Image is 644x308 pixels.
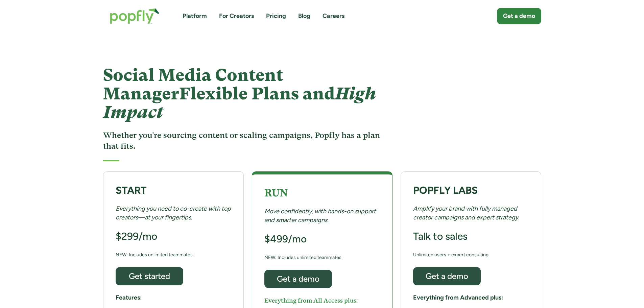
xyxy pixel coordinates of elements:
[116,293,142,302] h5: Features:
[413,251,490,259] div: Unlimited users + expert consulting.
[419,272,475,280] div: Get a demo
[264,208,376,223] em: Move confidently, with hands-on support and smarter campaigns.
[103,130,383,152] h3: Whether you're sourcing content or scaling campaigns, Popfly has a plan that fits.
[219,12,254,20] a: For Creators
[264,187,288,199] strong: RUN
[413,267,481,285] a: Get a demo
[116,205,231,221] em: Everything you need to co-create with top creators—at your fingertips.
[503,12,535,20] div: Get a demo
[264,296,358,305] h5: Everything from All Access plus:
[264,233,307,245] h3: $499/mo
[413,230,468,243] h3: Talk to sales
[183,12,207,20] a: Platform
[103,84,376,122] span: Flexible Plans and
[298,12,310,20] a: Blog
[266,12,286,20] a: Pricing
[103,84,376,122] em: High Impact
[264,253,342,262] div: NEW: Includes unlimited teammates.
[103,1,166,31] a: home
[116,230,157,243] h3: $299/mo
[103,66,383,122] h1: Social Media Content Manager
[116,251,194,259] div: NEW: Includes unlimited teammates.
[413,184,478,196] strong: POPFLY LABS
[264,270,332,288] a: Get a demo
[122,272,177,280] div: Get started
[323,12,344,20] a: Careers
[413,293,503,302] h5: Everything from Advanced plus:
[497,8,541,24] a: Get a demo
[116,267,183,285] a: Get started
[413,205,520,221] em: Amplify your brand with fully managed creator campaigns and expert strategy.
[270,275,326,283] div: Get a demo
[116,184,147,196] strong: START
